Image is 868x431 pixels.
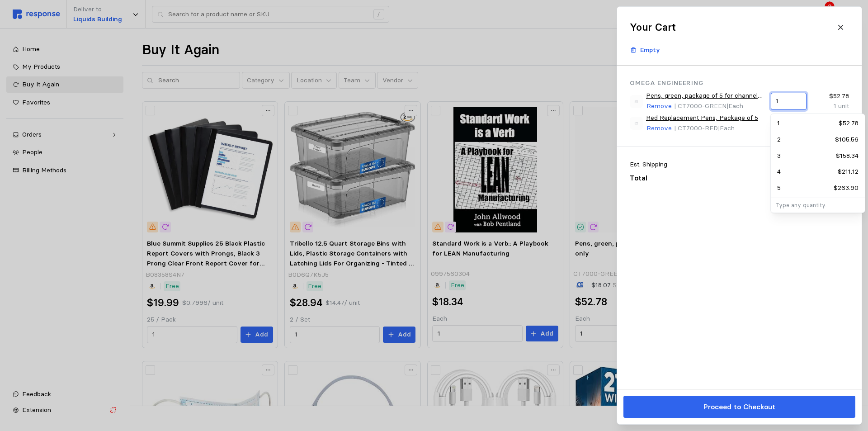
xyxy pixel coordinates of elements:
[777,151,781,161] p: 3
[630,117,643,130] img: svg%3e
[777,167,781,177] p: 4
[646,101,672,112] button: Remove
[630,160,667,170] p: Est. Shipping
[813,91,849,101] p: $52.78
[646,91,764,101] a: Pens, green, package of 5 for channel 2 only
[630,78,849,88] p: Omega Engineering
[646,101,672,111] p: Remove
[777,135,781,145] p: 2
[726,102,743,110] span: | Each
[776,93,801,109] input: Qty
[834,183,859,193] p: $263.90
[646,123,672,134] button: Remove
[646,123,672,133] p: Remove
[703,401,775,412] p: Proceed to Checkout
[630,20,676,34] h2: Your Cart
[674,124,717,132] span: | CT7000-RED
[625,42,665,59] button: Empty
[777,183,781,193] p: 5
[835,135,859,145] p: $105.56
[777,118,780,128] p: 1
[776,201,860,209] p: Type any quantity.
[646,113,758,123] a: Red Replacement Pens, Package of 5
[640,45,660,55] p: Empty
[630,172,647,184] p: Total
[838,167,859,177] p: $211.12
[674,102,726,110] span: | CT7000-GREEN
[813,101,849,111] p: 1 unit
[717,124,734,132] span: | Each
[630,95,643,108] img: svg%3e
[839,118,859,128] p: $52.78
[836,151,859,161] p: $158.34
[623,396,855,418] button: Proceed to Checkout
